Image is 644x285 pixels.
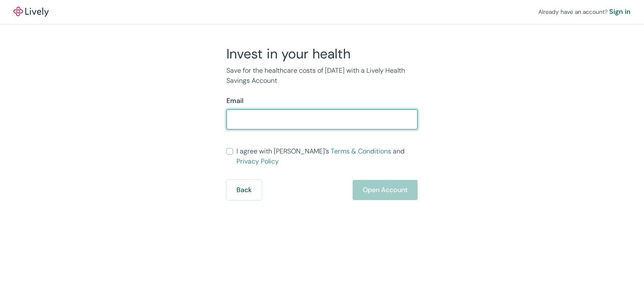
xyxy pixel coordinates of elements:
button: Back [226,180,262,200]
a: LivelyLively [13,7,49,17]
label: Email [226,96,244,106]
a: Terms & Conditions [331,147,391,156]
div: Already have an account? [538,7,631,17]
span: I agree with [PERSON_NAME]’s and [236,146,418,166]
img: Lively [13,7,49,17]
h2: Invest in your health [226,45,418,62]
a: Privacy Policy [236,157,279,166]
p: Save for the healthcare costs of [DATE] with a Lively Health Savings Account [226,66,418,86]
a: Sign in [609,7,631,17]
